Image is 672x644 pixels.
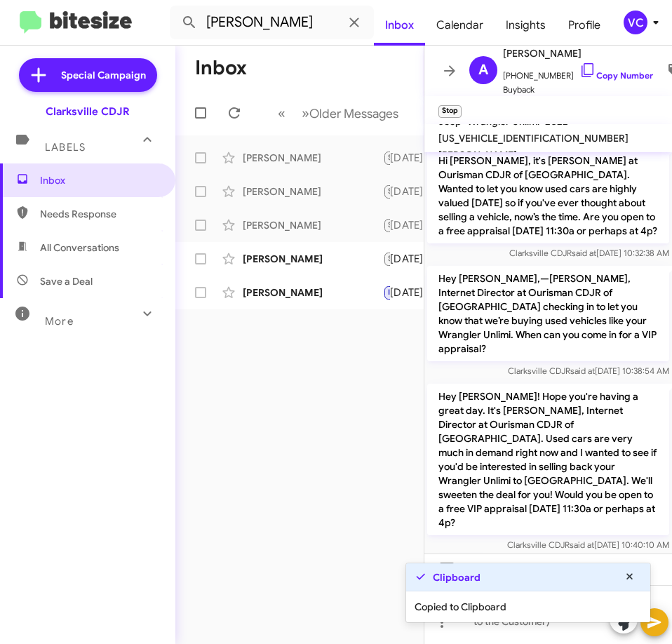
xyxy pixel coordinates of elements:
div: Clarksville CDJR [46,105,130,119]
div: [DATE] [390,252,435,266]
span: Stop [388,254,405,263]
strong: Clipboard [433,570,481,584]
div: Hi [PERSON_NAME] it’s [PERSON_NAME], General Manager at Ourisman CDJR of [GEOGRAPHIC_DATA]. Thank... [383,149,390,166]
span: Older Messages [309,106,398,121]
div: Copied to Clipboard [406,591,650,622]
p: Hey [PERSON_NAME]! Hope you're having a great day. It's [PERSON_NAME], Internet Director at Ouris... [427,384,669,535]
div: [PERSON_NAME] [243,218,383,232]
div: [DATE] [390,185,435,199]
span: Pause [544,557,572,582]
div: [PERSON_NAME] [243,252,383,266]
span: said at [572,248,596,258]
a: Profile [557,5,612,46]
div: Stop [383,250,390,267]
a: Inbox [374,5,425,46]
button: Pause [516,557,583,582]
p: Hey [PERSON_NAME],—[PERSON_NAME], Internet Director at Ourisman CDJR of [GEOGRAPHIC_DATA] checkin... [427,266,669,361]
span: Buyback [503,83,653,97]
span: More [45,315,74,328]
span: Stop [388,187,405,196]
button: Previous [269,99,294,128]
span: said at [570,365,595,376]
span: Labels [45,141,86,154]
span: Stop [388,220,405,229]
div: Stop [383,217,390,233]
span: said at [570,539,594,550]
span: [PHONE_NUMBER] [503,62,653,83]
div: VC [624,11,647,34]
small: Stop [438,105,462,118]
a: Special Campaign [19,58,157,92]
div: [DATE] [390,286,435,300]
div: [PERSON_NAME] [243,286,383,300]
button: VC [612,11,657,34]
div: [PERSON_NAME] [243,151,383,165]
span: Special Campaign [61,68,146,82]
span: All Conversations [40,241,119,255]
span: Clarksville CDJR [DATE] 10:38:54 AM [508,365,669,376]
span: Important [388,288,424,297]
span: [US_VEHICLE_IDENTIFICATION_NUMBER] [438,132,629,145]
a: Copy Number [579,70,653,81]
span: Save a Deal [40,274,93,288]
a: Insights [495,5,557,46]
span: Templates [436,557,505,582]
button: Templates [424,557,516,582]
span: Needs Response [40,207,159,221]
button: Next [293,99,407,128]
span: A [478,59,488,81]
input: Search [170,6,374,39]
div: [DATE] [390,218,435,232]
div: [DATE] [390,151,435,165]
nav: Page navigation example [270,99,407,128]
div: Please stop texting me. I have sold the car. Thank you b [383,183,390,199]
div: Stop [383,284,390,300]
span: « [278,105,285,122]
h1: Inbox [195,57,247,79]
span: Clarksville CDJR [DATE] 10:32:38 AM [509,248,669,258]
span: Clarksville CDJR [DATE] 10:40:10 AM [507,539,669,550]
span: Stop [388,153,405,162]
span: [PERSON_NAME] [503,45,653,62]
a: Calendar [425,5,495,46]
span: Inbox [40,173,159,187]
div: [PERSON_NAME] [243,185,383,199]
span: [PERSON_NAME] [438,149,517,161]
span: » [302,105,309,122]
p: Hi [PERSON_NAME], it's [PERSON_NAME] at Ourisman CDJR of [GEOGRAPHIC_DATA]. Wanted to let you kno... [427,148,669,243]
